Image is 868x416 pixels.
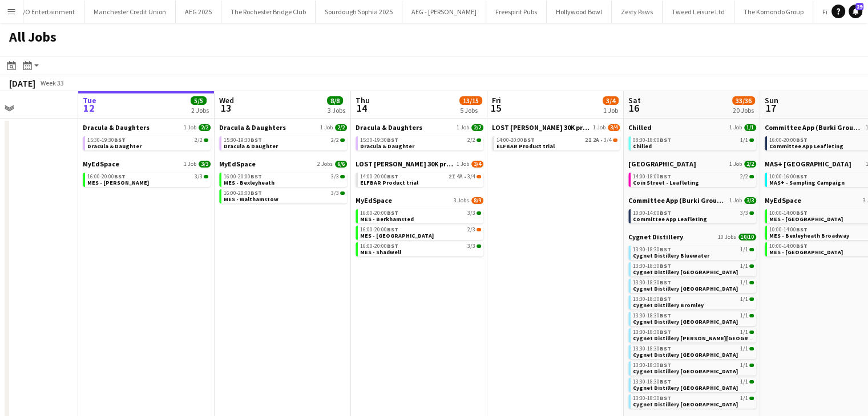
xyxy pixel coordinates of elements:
span: Dracula & Daughter [360,142,414,150]
span: Coin Street - Leafleting [633,179,699,186]
span: 3/4 [608,124,620,131]
span: BST [796,136,808,144]
a: 13:30-18:30BST1/1Cygnet Distillery [GEOGRAPHIC_DATA] [633,378,754,391]
span: 3 Jobs [454,197,469,204]
a: 08:30-18:00BST1/1Chilled [633,136,754,149]
span: BST [387,173,398,180]
div: Committee App (Burki Group Ltd)1 Job3/310:00-14:00BST3/3Committee App Leafleting [628,196,756,233]
span: 16:00-20:00 [360,243,398,249]
span: 5/5 [191,96,207,105]
span: Cygnet Distillery Manchester [633,368,738,375]
span: 1/1 [740,395,748,401]
span: BST [796,226,808,233]
span: Committee App (Burki Group Ltd) [765,123,863,132]
span: 2/2 [471,124,483,131]
span: Cygnet Distillery Bluewater [633,252,709,259]
span: 2I [449,174,455,180]
span: MyEdSpace [356,196,392,205]
div: 1 Job [603,106,618,115]
span: MyEdSpace [219,160,256,168]
div: Dracula & Daughters1 Job2/215:30-19:30BST2/2Dracula & Daughter [83,123,211,160]
span: 13/15 [459,96,482,105]
span: 16:00-20:00 [224,174,262,180]
div: MyEdSpace2 Jobs6/616:00-20:00BST3/3MES - Bexleyheath16:00-20:00BST3/3MES - Walthamstow [219,160,347,206]
button: Hollywood Bowl [547,1,612,23]
span: Cygnet Distillery London [633,351,738,358]
span: BST [796,209,808,217]
div: LOST [PERSON_NAME] 30K product trial1 Job3/414:00-20:00BST2I2A•3/4ELFBAR Product trial [492,123,620,153]
span: 1 Job [184,124,196,131]
span: 13:30-18:30 [633,395,671,401]
div: • [360,174,481,180]
span: BST [251,189,262,197]
span: 3/3 [331,174,339,180]
span: 13 [217,101,234,115]
span: 1/1 [749,331,754,334]
span: 2/2 [740,174,748,180]
span: Dracula & Daughters [83,123,150,132]
span: 3/3 [477,244,481,248]
span: BST [114,173,126,180]
span: BST [114,136,126,144]
span: 10/10 [738,234,756,240]
span: 1/1 [749,347,754,350]
span: BST [796,242,808,250]
button: Zesty Paws [612,1,663,23]
div: 2 Jobs [191,106,209,115]
span: BST [251,136,262,144]
span: 3/3 [744,197,756,204]
span: 2/2 [335,124,347,131]
span: BST [796,173,808,180]
span: Dracula & Daughter [224,142,278,150]
span: 2/2 [204,138,208,142]
span: 2I [585,137,592,143]
div: LOST [PERSON_NAME] 30K product trial1 Job3/414:00-20:00BST2I4A•3/4ELFBAR Product trial [356,160,483,196]
span: MES - Leicester [360,232,434,239]
span: 16:00-20:00 [360,210,398,216]
span: Sat [628,95,641,105]
div: 5 Jobs [460,106,482,115]
span: 15:30-19:30 [224,137,262,143]
span: Cygnet Distillery Norwich [633,401,738,408]
span: MyEdSpace [83,160,119,168]
span: 15:30-19:30 [87,137,126,143]
button: AEG 2025 [176,1,221,23]
span: 13:30-18:30 [633,362,671,368]
span: 16:00-20:00 [224,190,262,196]
span: 13:30-18:30 [633,247,671,252]
span: 3/4 [467,174,475,180]
div: [GEOGRAPHIC_DATA]1 Job2/214:00-18:00BST2/2Coin Street - Leafleting [628,160,756,196]
span: Cygnet Distillery Bristol [633,285,738,292]
span: Cygnet Distillery Newcastle [633,384,738,391]
a: Chilled1 Job1/1 [628,123,756,132]
a: 13:30-18:30BST1/1Cygnet Distillery Bromley [633,295,754,308]
span: Cygnet Distillery Cardiff [633,318,738,325]
span: 2/2 [749,175,754,178]
span: 1 Job [184,161,196,168]
span: Cygnet Distillery Brighton [633,268,738,276]
button: Freespirit Pubs [486,1,547,23]
span: ELFBAR Product trial [360,179,418,186]
span: 1 Job [593,124,605,131]
span: 3/3 [195,174,203,180]
span: 1 Job [457,124,469,131]
span: 2/3 [467,227,475,233]
span: Tue [83,95,96,105]
span: 16:00-20:00 [87,174,126,180]
span: 2/2 [195,137,203,143]
span: 14:00-20:00 [496,137,535,143]
a: 15:30-19:30BST2/2Dracula & Daughter [360,136,481,149]
a: 10:00-14:00BST3/3Committee App Leafleting [633,209,754,222]
span: 1/1 [740,379,748,385]
span: 17 [763,101,778,115]
span: BST [387,136,398,144]
span: Committee App Leafleting [769,142,843,150]
div: 20 Jobs [733,106,754,115]
div: MyEdSpace3 Jobs8/916:00-20:00BST3/3MES - Berkhamsted16:00-20:00BST2/3MES - [GEOGRAPHIC_DATA]16:00... [356,196,483,259]
button: Manchester Credit Union [84,1,176,23]
span: 4A [457,174,463,180]
span: Committee App Leafleting [633,215,707,223]
a: MyEdSpace2 Jobs6/6 [219,160,347,168]
span: 13:30-18:30 [633,296,671,302]
a: 13:30-18:30BST1/1Cygnet Distillery [GEOGRAPHIC_DATA] [633,345,754,358]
